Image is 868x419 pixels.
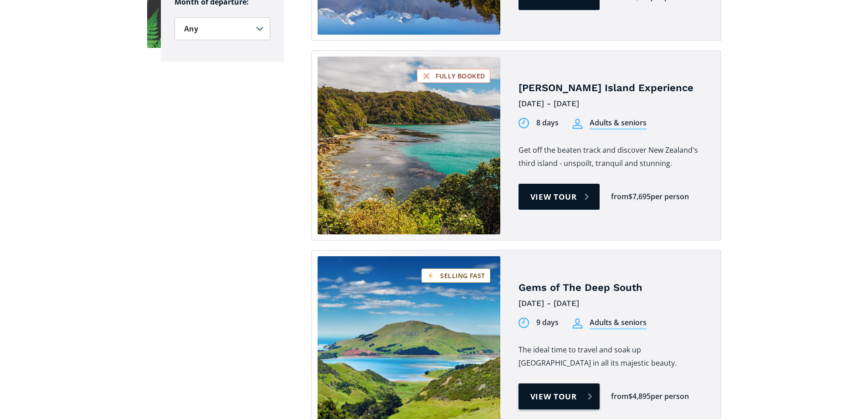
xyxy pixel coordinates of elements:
[611,391,628,402] div: from
[519,383,600,409] a: View tour
[519,184,600,210] a: View tour
[542,317,559,328] div: days
[519,97,707,111] div: [DATE] - [DATE]
[519,296,707,310] div: [DATE] - [DATE]
[651,191,689,202] div: per person
[519,281,707,295] h4: Gems of The Deep South
[651,391,689,402] div: per person
[590,317,647,330] div: Adults & seniors
[536,317,540,328] div: 9
[519,82,707,95] h4: [PERSON_NAME] Island Experience
[628,391,651,402] div: $4,895
[536,118,540,128] div: 8
[628,191,651,202] div: $7,695
[519,144,707,170] p: Get off the beaten track and discover New Zealand's third island - unspoilt, tranquil and stunning.
[542,118,559,128] div: days
[519,343,707,370] p: The ideal time to travel and soak up [GEOGRAPHIC_DATA] in all its majestic beauty.
[611,191,628,202] div: from
[590,118,647,130] div: Adults & seniors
